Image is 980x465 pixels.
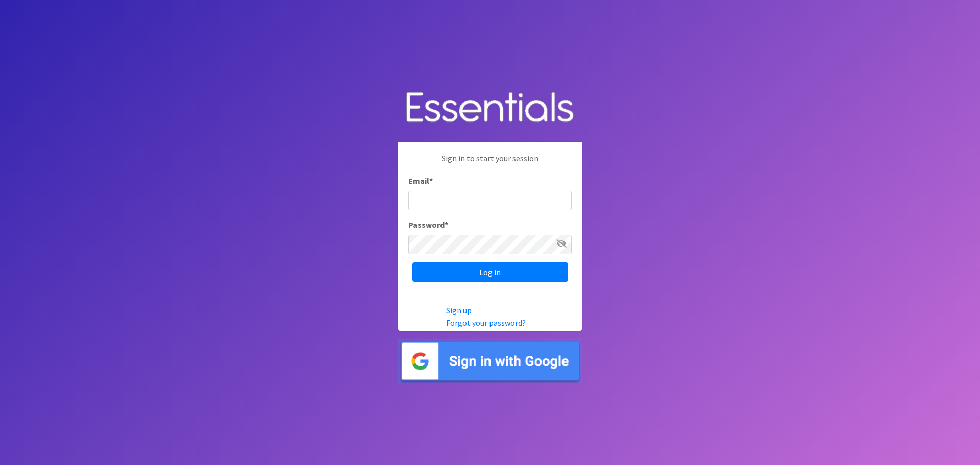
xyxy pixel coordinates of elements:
[412,262,568,282] input: Log in
[408,175,433,187] label: Email
[429,176,433,186] abbr: required
[445,219,448,230] abbr: required
[408,218,448,231] label: Password
[398,82,582,134] img: Human Essentials
[446,317,526,328] a: Forgot your password?
[408,152,572,175] p: Sign in to start your session
[398,339,582,383] img: Sign in with Google
[446,305,472,315] a: Sign up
